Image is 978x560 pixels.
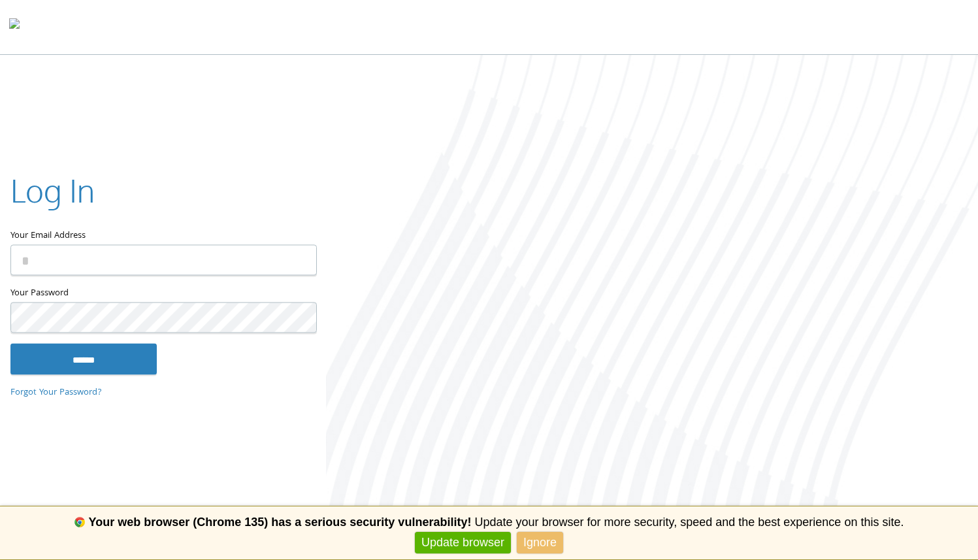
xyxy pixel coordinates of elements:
label: Your Password [10,286,316,302]
span: Update your browser for more security, speed and the best experience on this site. [474,516,904,529]
a: Ignore [517,532,563,553]
h2: Log In [10,169,95,212]
a: Update browser [415,532,511,553]
img: todyl-logo-dark.svg [9,14,20,40]
a: Forgot Your Password? [10,386,102,400]
b: Your web browser (Chrome 135) has a serious security vulnerability! [89,516,472,529]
